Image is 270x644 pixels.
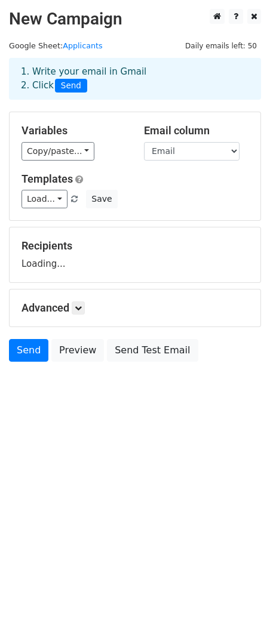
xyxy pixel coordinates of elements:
[55,79,87,93] span: Send
[12,65,258,93] div: 1. Write your email in Gmail 2. Click
[22,124,126,137] h5: Variables
[9,339,48,362] a: Send
[22,190,67,208] a: Load...
[22,142,94,161] a: Copy/paste...
[22,172,73,185] a: Templates
[86,190,117,208] button: Save
[107,339,198,362] a: Send Test Email
[181,41,261,50] a: Daily emails left: 50
[22,301,248,315] h5: Advanced
[144,124,248,137] h5: Email column
[51,339,104,362] a: Preview
[22,239,248,252] h5: Recipients
[63,41,103,50] a: Applicants
[181,39,261,53] span: Daily emails left: 50
[22,239,248,270] div: Loading...
[9,9,261,29] h2: New Campaign
[9,41,103,50] small: Google Sheet:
